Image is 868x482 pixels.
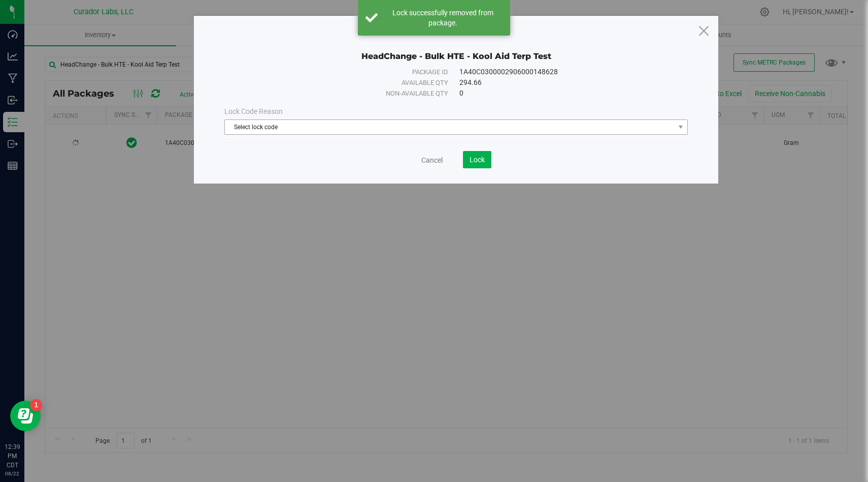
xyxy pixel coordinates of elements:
span: select [675,120,687,134]
button: Lock [463,151,491,168]
iframe: Resource center [10,401,41,431]
div: 294.66 [459,77,668,88]
div: 1A40C0300002906000148628 [459,67,668,77]
div: Available qty [245,78,449,88]
span: Select lock code [225,120,675,134]
div: HeadChange - Bulk HTE - Kool Aid Terp Test [224,36,688,62]
span: Lock [470,156,485,164]
span: Lock Code Reason [224,107,283,115]
div: Package ID [245,67,449,77]
iframe: Resource center unread badge [30,399,42,411]
div: 0 [459,88,668,99]
div: Lock successfully removed from package. [383,8,503,28]
a: Cancel [421,155,443,165]
div: Non-available qty [245,88,449,99]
